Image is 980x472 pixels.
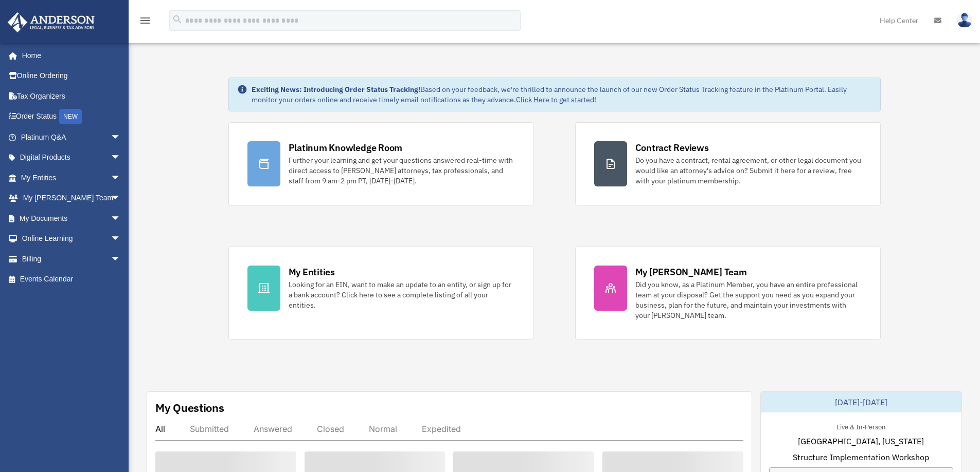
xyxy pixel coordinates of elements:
a: Platinum Q&Aarrow_drop_down [7,127,136,147]
div: Submitted [190,424,229,434]
div: [DATE]-[DATE] [761,392,961,412]
span: arrow_drop_down [111,167,131,188]
div: Do you have a contract, rental agreement, or other legal document you would like an attorney's ad... [635,155,862,186]
div: Looking for an EIN, want to make an update to an entity, or sign up for a bank account? Click her... [289,279,515,310]
span: arrow_drop_down [111,127,131,148]
div: My Questions [155,400,224,416]
a: Online Learningarrow_drop_down [7,229,136,249]
span: arrow_drop_down [111,249,131,270]
a: Home [7,45,131,66]
div: Based on your feedback, we're thrilled to announce the launch of our new Order Status Tracking fe... [252,84,872,105]
span: arrow_drop_down [111,208,131,229]
i: menu [139,14,151,27]
span: arrow_drop_down [111,188,131,209]
a: My Documentsarrow_drop_down [7,208,136,229]
a: Click Here to get started! [516,95,596,104]
a: Digital Productsarrow_drop_down [7,147,136,168]
div: Contract Reviews [635,141,709,154]
div: Further your learning and get your questions answered real-time with direct access to [PERSON_NAM... [289,155,515,186]
a: Online Ordering [7,66,136,86]
a: My Entities Looking for an EIN, want to make an update to an entity, or sign up for a bank accoun... [228,247,534,339]
a: My Entitiesarrow_drop_down [7,167,136,188]
a: Contract Reviews Do you have a contract, rental agreement, or other legal document you would like... [575,122,881,205]
a: Events Calendar [7,269,136,290]
a: Platinum Knowledge Room Further your learning and get your questions answered real-time with dire... [228,122,534,205]
div: Normal [369,424,397,434]
div: NEW [59,109,82,124]
span: Structure Implementation Workshop [793,451,929,463]
strong: Exciting News: Introducing Order Status Tracking! [252,85,420,94]
div: Closed [317,424,344,434]
a: menu [139,18,151,27]
span: arrow_drop_down [111,229,131,250]
a: Billingarrow_drop_down [7,249,136,269]
a: My [PERSON_NAME] Teamarrow_drop_down [7,188,136,209]
a: Tax Organizers [7,86,136,106]
div: My [PERSON_NAME] Team [635,266,747,278]
span: [GEOGRAPHIC_DATA], [US_STATE] [798,435,924,447]
div: Answered [254,424,292,434]
div: Platinum Knowledge Room [289,141,403,154]
span: arrow_drop_down [111,147,131,168]
div: Live & In-Person [828,421,894,431]
img: Anderson Advisors Platinum Portal [5,12,98,32]
a: Order StatusNEW [7,106,136,127]
i: search [172,14,183,25]
div: My Entities [289,266,335,278]
a: My [PERSON_NAME] Team Did you know, as a Platinum Member, you have an entire professional team at... [575,247,881,339]
img: User Pic [957,13,972,28]
div: Did you know, as a Platinum Member, you have an entire professional team at your disposal? Get th... [635,279,862,320]
div: All [155,424,165,434]
div: Expedited [422,424,461,434]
